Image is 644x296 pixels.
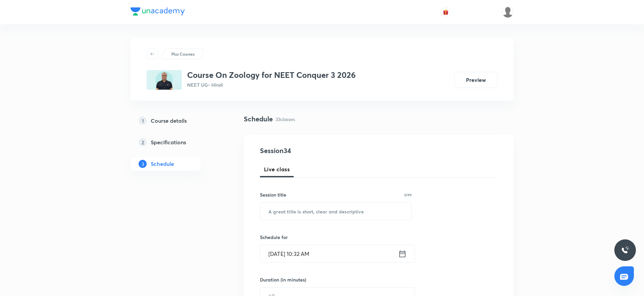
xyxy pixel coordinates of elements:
[139,160,147,168] p: 3
[443,9,449,15] img: avatar
[147,70,182,90] img: 844CEB85-EDCD-4E9E-8DE7-E4CD30E1C89A_plus.png
[139,117,147,125] p: 1
[130,7,185,17] a: Company Logo
[130,136,222,149] a: 2Specifications
[260,191,286,198] h6: Session title
[130,7,185,16] img: Company Logo
[260,234,412,241] h6: Schedule for
[264,165,290,173] span: Live class
[621,246,629,254] img: ttu
[260,276,306,283] h6: Duration (in minutes)
[260,146,383,156] h4: Session 34
[244,114,273,124] h4: Schedule
[404,193,412,197] p: 0/99
[187,70,356,80] h3: Course On Zoology for NEET Conquer 3 2026
[275,116,295,123] p: 33 classes
[151,117,187,125] h5: Course details
[502,6,514,18] img: Shivank
[130,114,222,127] a: 1Course details
[260,203,411,220] input: A great title is short, clear and descriptive
[187,81,356,88] p: NEET UG • Hindi
[151,160,174,168] h5: Schedule
[151,138,186,146] h5: Specifications
[454,72,497,88] button: Preview
[440,7,451,18] button: avatar
[171,51,195,57] p: Plus Courses
[139,138,147,146] p: 2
